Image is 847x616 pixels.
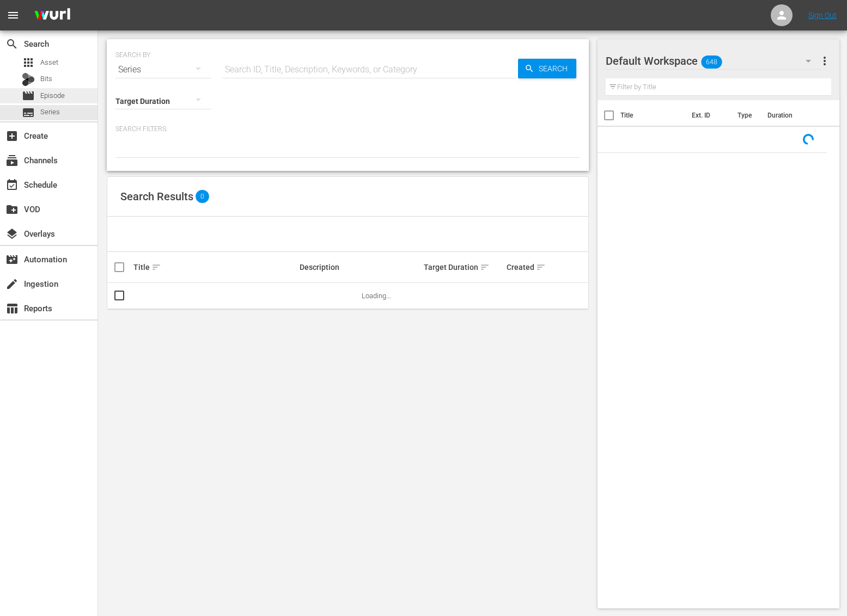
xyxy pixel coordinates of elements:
[133,261,296,274] div: Title
[518,59,576,78] button: Search
[22,73,35,86] div: Bits
[26,3,78,28] img: ans4CAIJ8jUAAAAAAAAAAAAAAAAAAAAAAAAgQb4GAAAAAAAAAAAAAAAAAAAAAAAAJMjXAAAAAAAAAAAAAAAAAAAAAAAAgAT5G...
[480,262,490,272] span: sort
[196,190,209,203] span: 0
[120,190,193,203] span: Search Results
[362,292,391,300] span: Loading...
[5,227,19,241] span: Overlays
[40,73,52,84] span: Bits
[5,130,19,143] span: Create
[536,262,546,272] span: sort
[40,90,65,101] span: Episode
[22,89,35,102] span: Episode
[5,278,19,291] span: Ingestion
[7,9,20,22] span: menu
[115,54,211,85] div: Series
[808,11,837,20] a: Sign Out
[507,261,545,274] div: Created
[620,100,685,131] th: Title
[731,100,761,131] th: Type
[22,56,35,69] span: Asset
[5,154,19,167] span: Channels
[40,57,58,68] span: Asset
[818,54,831,67] span: more_vert
[5,38,19,51] span: Search
[115,125,580,134] p: Search Filters:
[40,107,60,118] span: Series
[424,261,503,274] div: Target Duration
[5,178,19,192] span: Schedule
[5,302,19,315] span: Reports
[300,263,421,272] div: Description
[701,51,722,73] span: 648
[685,100,732,131] th: Ext. ID
[22,106,35,119] span: Series
[5,253,19,266] span: Automation
[151,262,161,272] span: sort
[534,59,576,78] span: Search
[606,46,822,76] div: Default Workspace
[761,100,826,131] th: Duration
[5,203,19,216] span: VOD
[818,48,831,74] button: more_vert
